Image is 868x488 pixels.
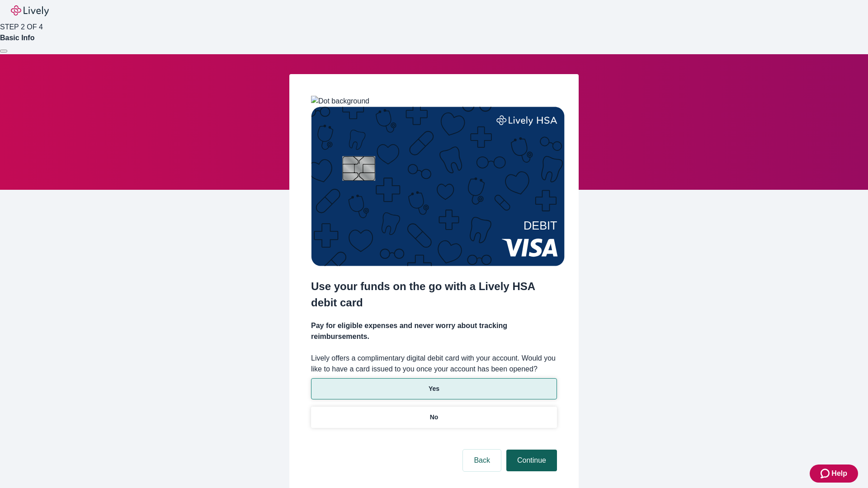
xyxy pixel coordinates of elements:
[311,96,369,107] img: Dot background
[311,407,557,428] button: No
[430,413,439,422] p: No
[821,468,831,479] svg: Zendesk support icon
[311,107,565,266] img: Debit card
[810,465,858,483] button: Zendesk support iconHelp
[311,320,557,342] h4: Pay for eligible expenses and never worry about tracking reimbursements.
[831,468,847,479] span: Help
[463,450,501,471] button: Back
[11,5,49,16] img: Lively
[311,353,557,375] label: Lively offers a complimentary digital debit card with your account. Would you like to have a card...
[506,450,557,471] button: Continue
[311,378,557,399] button: Yes
[429,384,439,394] p: Yes
[311,278,557,311] h2: Use your funds on the go with a Lively HSA debit card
